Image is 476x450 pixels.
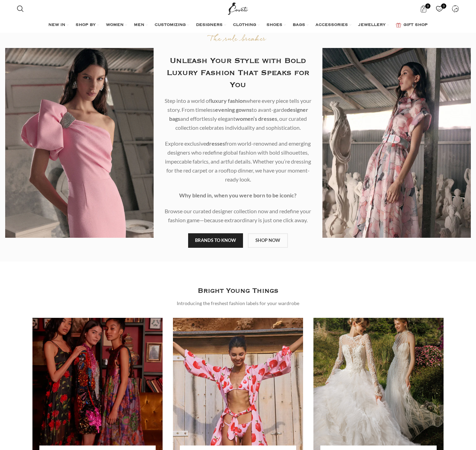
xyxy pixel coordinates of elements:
b: dresses [206,140,225,147]
span: CLOTHING [233,22,256,28]
b: designer bags [169,106,309,122]
h3: Bright Young Things [198,286,278,296]
a: BRANDS TO KNOW [188,233,243,248]
a: WOMEN [106,18,127,32]
a: SHOP BY [76,18,99,32]
span: MEN [134,22,144,28]
a: SHOES [266,18,286,32]
a: Search [13,2,27,16]
span: GIFT SHOP [404,22,428,28]
span: WOMEN [106,22,124,28]
a: ACCESSORIES [315,18,351,32]
a: SHOP NOW [248,233,288,248]
div: Introducing the freshest fashion labels for your wardrobe [177,300,299,307]
p: Step into a world of where every piece tells your story. From timeless to avant-garde and effortl... [164,96,312,132]
span: DESIGNERS [196,22,223,28]
b: luxury fashion [211,97,246,104]
a: MEN [134,18,148,32]
div: My Wishlist [433,2,447,16]
p: Explore exclusive from world-renowned and emerging designers who redefine global fashion with bol... [164,139,312,184]
a: Site logo [226,5,250,11]
b: women’s dresses [235,115,277,122]
a: NEW IN [48,18,69,32]
a: BAGS [293,18,309,32]
span: 0 [441,3,446,9]
p: The rule breaker [164,35,312,45]
a: DESIGNERS [196,18,226,32]
a: 0 [433,2,447,16]
h2: Unleash Your Style with Bold Luxury Fashion That Speaks for You [164,55,312,91]
span: JEWELLERY [358,22,386,28]
a: GIFT SHOP [396,18,428,32]
b: evening gowns [215,106,252,113]
img: GiftBag [396,23,401,27]
span: CUSTOMIZING [155,22,186,28]
span: 0 [425,3,430,9]
strong: Why blend in, when you were born to be iconic? [179,192,297,198]
a: JEWELLERY [358,18,389,32]
p: Browse our curated designer collection now and redefine your fashion game—because extraordinary i... [164,207,312,225]
a: 0 [417,2,431,16]
a: CLOTHING [233,18,260,32]
span: ACCESSORIES [315,22,348,28]
a: CUSTOMIZING [155,18,189,32]
span: SHOP BY [76,22,96,28]
div: Main navigation [13,18,462,32]
span: NEW IN [48,22,65,28]
span: BAGS [293,22,305,28]
span: SHOES [266,22,282,28]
